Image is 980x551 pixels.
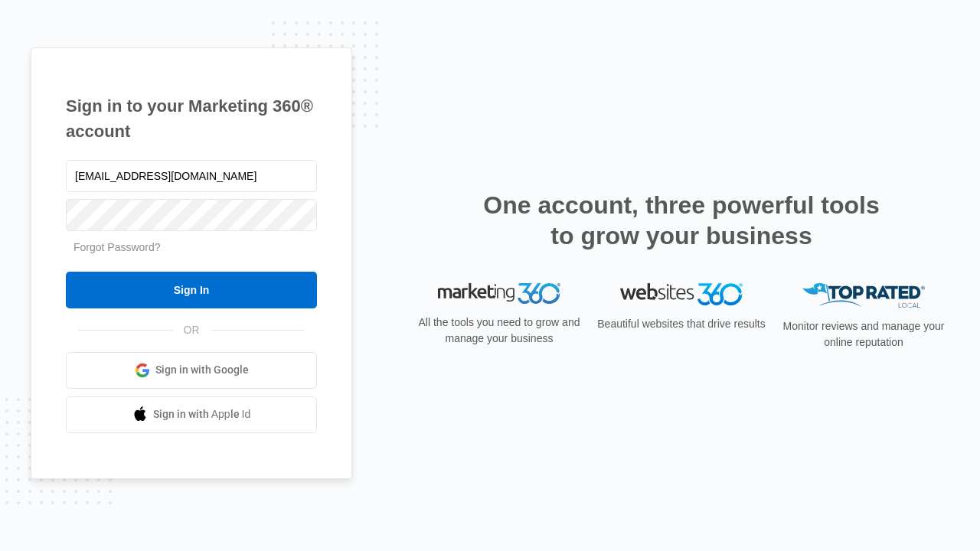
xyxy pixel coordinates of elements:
[802,283,925,308] img: Top Rated Local
[413,315,585,347] p: All the tools you need to grow and manage your business
[479,190,884,251] h2: One account, three powerful tools to grow your business
[66,160,317,192] input: Email
[153,406,251,422] span: Sign in with Apple Id
[66,272,317,308] input: Sign In
[155,362,249,378] span: Sign in with Google
[66,396,317,433] a: Sign in with Apple Id
[66,93,317,144] h1: Sign in to your Marketing 360® account
[438,283,560,305] img: Marketing 360
[66,352,317,389] a: Sign in with Google
[73,241,161,253] a: Forgot Password?
[173,322,211,338] span: OR
[778,318,949,350] p: Monitor reviews and manage your online reputation
[620,283,743,305] img: Websites 360
[596,316,767,332] p: Beautiful websites that drive results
